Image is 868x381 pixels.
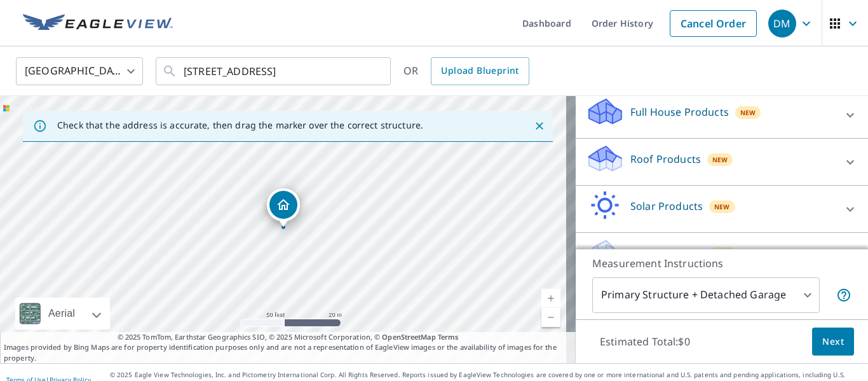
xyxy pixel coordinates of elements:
[836,287,851,303] span: Your report will include the primary structure and a detached garage if one exists.
[586,97,858,133] div: Full House ProductsNew
[630,104,729,120] p: Full House Products
[670,10,757,37] a: Cancel Order
[118,332,459,343] span: © 2025 TomTom, Earthstar Geographics SIO, © 2025 Microsoft Corporation, ©
[592,256,851,271] p: Measurement Instructions
[586,191,858,227] div: Solar ProductsNew
[23,14,173,33] img: EV Logo
[630,198,703,214] p: Solar Products
[431,57,529,85] a: Upload Blueprint
[438,332,459,342] a: Terms
[592,277,820,313] div: Primary Structure + Detached Garage
[16,53,143,89] div: [GEOGRAPHIC_DATA]
[267,188,300,228] div: Dropped pin, building 1, Residential property, 976 Calla Rd E Youngstown, OH 44514
[44,298,79,329] div: Aerial
[15,298,110,329] div: Aerial
[184,53,365,89] input: Search by address or latitude-longitude
[812,328,854,356] button: Next
[57,120,423,131] p: Check that the address is accurate, then drag the marker over the correct structure.
[590,328,700,356] p: Estimated Total: $0
[822,334,844,350] span: Next
[630,246,703,261] p: Walls Products
[541,289,560,308] a: Current Level 19, Zoom In
[586,144,858,180] div: Roof ProductsNew
[630,151,701,167] p: Roof Products
[740,107,756,118] span: New
[586,238,858,274] div: Walls ProductsNew
[382,332,435,342] a: OpenStreetMap
[531,118,548,134] button: Close
[441,63,519,79] span: Upload Blueprint
[712,155,728,165] span: New
[403,57,529,85] div: OR
[714,202,730,212] span: New
[768,10,796,38] div: DM
[541,308,560,327] a: Current Level 19, Zoom Out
